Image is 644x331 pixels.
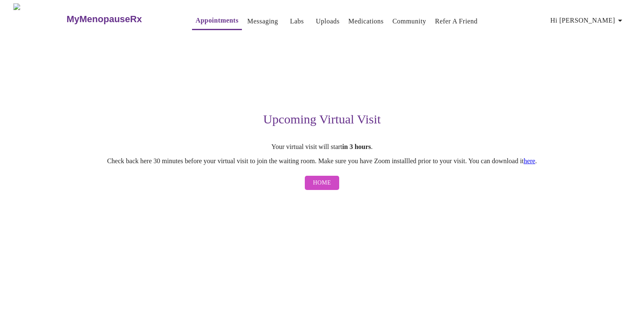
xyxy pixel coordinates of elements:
button: Appointments [192,12,241,30]
button: Community [389,13,430,30]
button: Hi [PERSON_NAME] [547,12,628,29]
p: Check back here 30 minutes before your virtual visit to join the waiting room. Make sure you have... [64,157,580,165]
a: MyMenopauseRx [65,5,175,34]
a: Appointments [195,15,238,26]
button: Medications [345,13,387,30]
button: Refer a Friend [432,13,481,30]
img: MyMenopauseRx Logo [13,3,65,35]
h3: MyMenopauseRx [67,14,142,25]
a: Labs [290,15,304,27]
h3: Upcoming Virtual Visit [64,112,580,126]
a: Messaging [247,15,278,27]
span: Home [313,178,331,188]
a: Community [392,15,426,27]
a: Refer a Friend [435,15,478,27]
button: Messaging [244,13,281,30]
span: Hi [PERSON_NAME] [551,15,625,26]
button: Home [305,176,340,190]
a: Home [303,172,342,195]
a: Uploads [316,15,340,27]
a: Medications [348,15,384,27]
a: here [524,157,535,164]
button: Labs [283,13,310,30]
p: Your virtual visit will start . [64,143,580,151]
strong: in 3 hours [342,143,371,150]
button: Uploads [312,13,343,30]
